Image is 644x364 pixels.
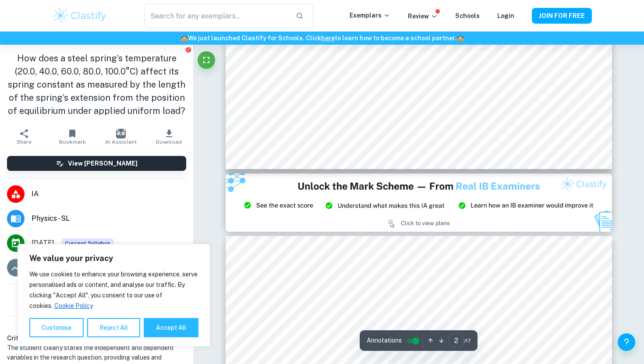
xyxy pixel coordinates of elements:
[54,302,93,310] a: Cookie Policy
[367,336,402,345] span: Annotations
[59,139,86,145] span: Bookmark
[144,4,289,28] input: Search for any exemplars...
[7,52,186,117] h1: How does a steel spring’s temperature (20.0, 40.0, 60.0, 80.0, 100.0°C) affect its spring constan...
[198,51,215,69] button: Fullscreen
[180,35,188,42] span: 🏫
[29,253,198,264] p: We value your privacy
[32,213,186,224] span: Physics - SL
[350,11,390,20] p: Exemplars
[408,11,438,21] p: Review
[4,319,190,330] h6: Examiner's summary
[226,173,612,231] img: Ad
[144,318,198,337] button: Accept All
[321,35,335,42] a: here
[29,318,84,337] button: Customise
[52,7,108,25] img: Clastify logo
[97,124,145,149] button: AI Assistant
[7,333,186,343] h6: Criterion A [ 4 / 6 ]:
[618,333,635,351] button: Help and Feedback
[156,139,182,145] span: Download
[456,35,464,42] span: 🏫
[29,269,198,311] p: We use cookies to enhance your browsing experience, serve personalised ads or content, and analys...
[185,46,191,53] button: Report issue
[7,156,186,171] button: View [PERSON_NAME]
[145,124,193,149] button: Download
[18,244,210,346] div: We value your privacy
[61,238,114,248] span: Current Syllabus
[87,318,140,337] button: Reject All
[105,139,137,145] span: AI Assistant
[32,189,186,199] span: IA
[17,139,32,145] span: Share
[532,8,592,24] button: JOIN FOR FREE
[455,12,480,19] a: Schools
[68,159,138,168] h6: View [PERSON_NAME]
[48,124,96,149] button: Bookmark
[116,129,126,138] img: AI Assistant
[61,238,114,248] div: This exemplar is based on the current syllabus. Feel free to refer to it for inspiration/ideas wh...
[497,12,514,19] a: Login
[464,337,471,345] span: / 17
[32,238,54,248] span: [DATE]
[2,33,642,43] h6: We just launched Clastify for Schools. Click to learn how to become a school partner.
